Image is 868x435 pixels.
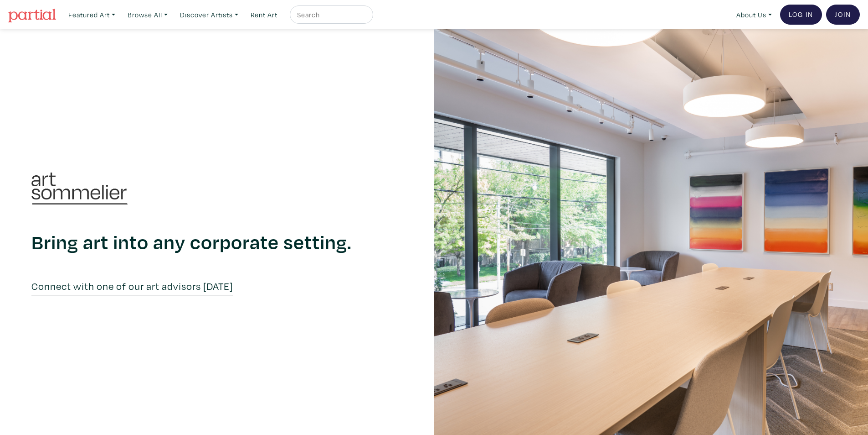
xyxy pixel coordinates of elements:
[780,5,822,25] a: Log In
[247,5,282,24] a: Rent Art
[31,279,233,295] a: Connect with one of our art advisors [DATE]
[31,173,128,204] img: logo.png
[31,229,403,254] h1: Bring art into any corporate setting.
[176,5,242,24] a: Discover Artists
[732,5,776,24] a: About Us
[64,5,119,24] a: Featured Art
[123,5,172,24] a: Browse All
[826,5,860,25] a: Join
[296,9,365,21] input: Search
